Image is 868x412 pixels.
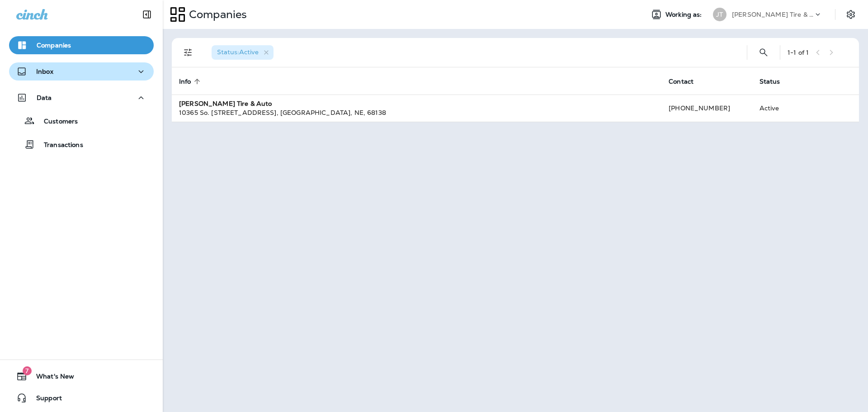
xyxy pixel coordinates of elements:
[179,78,191,85] span: Info
[669,77,705,85] span: Contact
[35,141,83,150] p: Transactions
[134,5,160,24] button: Collapse Sidebar
[759,77,792,85] span: Status
[9,111,154,130] button: Customers
[217,48,259,56] span: Status : Active
[9,89,154,107] button: Data
[35,118,78,126] p: Customers
[665,11,704,19] span: Working as:
[36,68,53,75] p: Inbox
[9,62,154,81] button: Inbox
[37,42,71,49] p: Companies
[179,99,272,108] strong: [PERSON_NAME] Tire & Auto
[179,43,197,62] button: Filters
[759,78,780,85] span: Status
[752,95,810,122] td: Active
[27,373,74,384] span: What's New
[669,78,693,85] span: Contact
[9,36,154,54] button: Companies
[9,389,154,407] button: Support
[27,394,62,405] span: Support
[732,11,813,18] p: [PERSON_NAME] Tire & Auto
[661,95,752,122] td: [PHONE_NUMBER]
[755,43,773,62] button: Search Companies
[713,8,726,21] div: JT
[185,8,247,21] p: Companies
[212,45,274,60] div: Status:Active
[9,367,154,385] button: 7What's New
[9,135,154,154] button: Transactions
[843,6,859,23] button: Settings
[23,366,32,375] span: 7
[179,77,203,85] span: Info
[788,49,809,56] div: 1 - 1 of 1
[179,108,654,117] div: 10365 So. [STREET_ADDRESS] , [GEOGRAPHIC_DATA] , NE , 68138
[37,94,52,101] p: Data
